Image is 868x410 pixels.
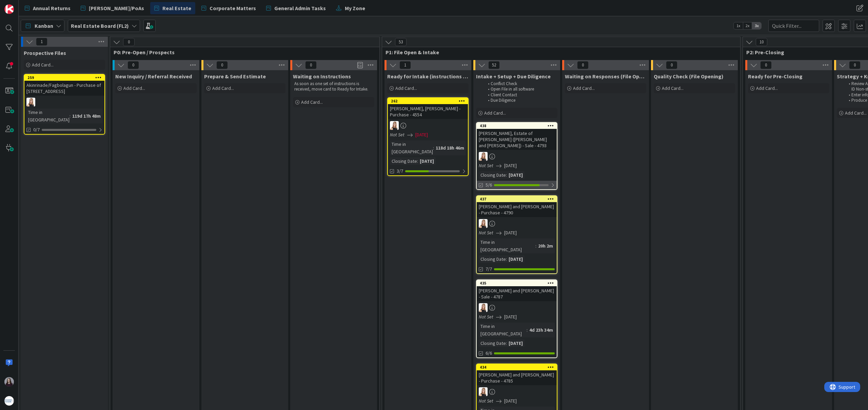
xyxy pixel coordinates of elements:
span: Add Card... [845,110,867,116]
span: 0 [127,61,139,69]
div: 259 [24,75,104,81]
i: Not Set [479,314,493,320]
div: Time in [GEOGRAPHIC_DATA] [26,109,70,123]
span: : [506,339,507,347]
div: DB [388,121,468,130]
p: As soon as one set of instructions is received, move card to Ready for Intake. [294,81,373,92]
div: 20h 2m [536,242,555,250]
img: DB [479,387,488,396]
span: 3/7 [397,168,403,175]
span: Add Card... [395,85,417,91]
span: Add Card... [301,99,323,105]
span: : [417,157,418,165]
a: Annual Returns [21,2,75,14]
div: Closing Date [479,255,506,263]
span: Support [14,1,31,9]
div: 259Akinrinade/Fagbolagun - Purchase of [STREET_ADDRESS] [24,75,104,96]
span: : [433,144,434,152]
span: New Inquiry / Referral Received [115,73,192,80]
span: Waiting on Instructions [293,73,351,80]
span: 1 [36,38,47,46]
span: Add Card... [662,85,684,91]
span: 5/6 [486,181,492,189]
img: DB [479,303,488,312]
a: [PERSON_NAME]/PoAs [77,2,148,14]
span: : [527,326,528,334]
span: Corporate Matters [210,4,256,12]
span: P1: File Open & Intake [386,49,732,56]
img: DB [390,121,399,130]
div: 119d 17h 48m [71,112,102,120]
span: 7/7 [486,266,492,273]
span: 53 [395,38,407,46]
span: Add Card... [212,85,234,91]
div: 438 [477,123,557,129]
span: Add Card... [123,85,145,91]
div: 4d 23h 34m [528,326,555,334]
span: Add Card... [484,110,506,116]
img: DB [479,219,488,228]
span: 0 [849,61,861,69]
i: Not Set [479,398,493,404]
img: DB [479,152,488,161]
span: 2x [743,22,752,29]
div: DB [477,387,557,396]
span: My Zone [345,4,365,12]
span: Add Card... [573,85,595,91]
span: 1 [399,61,411,69]
img: avatar [4,396,14,406]
input: Quick Filter... [768,20,819,32]
span: : [506,255,507,263]
span: 0 [305,61,317,69]
a: Real Estate [150,2,195,14]
div: DB [24,98,104,106]
li: Due Diligence [484,98,556,103]
span: P0: Pre-Open / Prospects [114,49,371,56]
span: Waiting on Responses (File Opening) [565,73,646,80]
span: 1x [734,22,743,29]
span: Prepare & Send Estimate [204,73,266,80]
div: Akinrinade/Fagbolagun - Purchase of [STREET_ADDRESS] [24,81,104,96]
div: DB [477,303,557,312]
div: 435 [477,280,557,286]
div: DB [477,219,557,228]
div: 435 [480,281,557,286]
li: Client Contact [484,92,556,98]
span: Add Card... [756,85,778,91]
img: DB [26,98,35,106]
div: 262[PERSON_NAME], [PERSON_NAME] - Purchase - 4554 [388,98,468,119]
span: Kanban [35,22,53,30]
span: : [506,171,507,179]
span: Annual Returns [33,4,71,12]
i: Not Set [390,132,405,138]
span: [DATE] [504,229,517,236]
img: BC [4,377,14,387]
b: Real Estate Board (FL2) [71,22,129,29]
div: 437[PERSON_NAME] and [PERSON_NAME] - Purchase - 4790 [477,196,557,217]
span: 0 [577,61,589,69]
span: 3x [752,22,761,29]
div: Closing Date [390,157,417,165]
span: Intake + Setup + Due Diligence [476,73,551,80]
li: Conflict Check [484,81,556,86]
span: Ready for Pre-Closing [748,73,803,80]
div: 438[PERSON_NAME], Estate of [PERSON_NAME] ([PERSON_NAME] and [PERSON_NAME]) - Sale - 4793 [477,123,557,150]
i: Not Set [479,162,493,169]
div: [PERSON_NAME] and [PERSON_NAME] - Sale - 4787 [477,286,557,301]
div: [DATE] [507,255,525,263]
span: : [70,112,71,120]
div: [DATE] [507,339,525,347]
span: [DATE] [504,397,517,405]
div: Closing Date [479,339,506,347]
a: My Zone [332,2,369,14]
div: Time in [GEOGRAPHIC_DATA] [390,140,433,155]
span: 52 [488,61,500,69]
div: 434[PERSON_NAME] and [PERSON_NAME] - Purchase - 4785 [477,364,557,385]
div: 434 [477,364,557,370]
span: Ready for Intake (instructions received) [387,73,469,80]
span: 0 [760,61,772,69]
div: Time in [GEOGRAPHIC_DATA] [479,323,527,337]
div: DB [477,152,557,161]
img: Visit kanbanzone.com [4,4,14,14]
div: [DATE] [418,157,436,165]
